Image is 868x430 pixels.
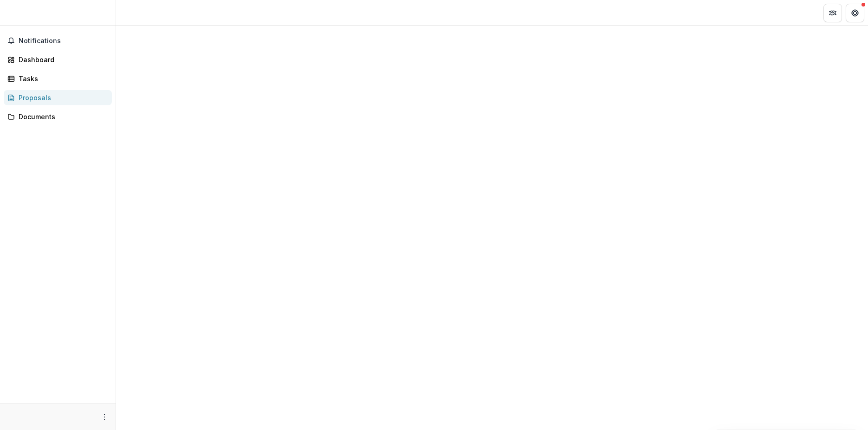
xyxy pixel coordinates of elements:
[823,4,842,22] button: Partners
[846,4,864,22] button: Get Help
[19,55,104,64] div: Dashboard
[19,93,104,103] div: Proposals
[19,74,104,83] div: Tasks
[4,71,112,86] a: Tasks
[19,112,104,122] div: Documents
[4,109,112,124] a: Documents
[99,411,110,423] button: More
[4,90,112,105] a: Proposals
[4,52,112,67] a: Dashboard
[4,33,112,48] button: Notifications
[19,37,108,45] span: Notifications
